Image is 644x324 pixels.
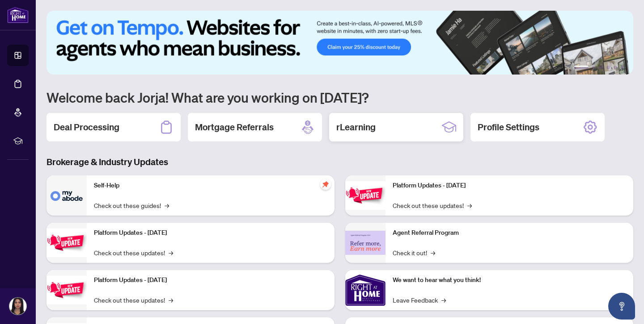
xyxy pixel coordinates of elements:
[94,181,327,191] p: Self-Help
[47,156,633,168] h3: Brokerage & Industry Updates
[9,298,26,315] img: Profile Icon
[47,89,633,106] h1: Welcome back Jorja! What are you working on [DATE]?
[592,66,596,69] button: 2
[393,295,446,305] a: Leave Feedback→
[94,248,173,258] a: Check out these updates!→
[345,270,386,310] img: We want to hear what you think!
[345,231,386,255] img: Agent Referral Program
[393,200,472,210] a: Check out these updates!→
[7,7,29,23] img: logo
[94,295,173,305] a: Check out these updates!→
[47,228,87,257] img: Platform Updates - September 16, 2025
[336,121,376,133] h2: rLearning
[614,66,617,69] button: 5
[441,295,446,305] span: →
[47,276,87,304] img: Platform Updates - July 21, 2025
[393,228,626,238] p: Agent Referral Program
[431,248,435,258] span: →
[599,66,603,69] button: 3
[47,175,87,216] img: Self-Help
[606,66,610,69] button: 4
[345,181,386,209] img: Platform Updates - June 23, 2025
[169,248,173,258] span: →
[393,275,626,285] p: We want to hear what you think!
[393,181,626,191] p: Platform Updates - [DATE]
[169,295,173,305] span: →
[47,11,633,75] img: Slide 0
[165,200,169,210] span: →
[320,179,331,190] span: pushpin
[478,121,539,133] h2: Profile Settings
[94,275,327,285] p: Platform Updates - [DATE]
[195,121,274,133] h2: Mortgage Referrals
[574,66,589,69] button: 1
[393,248,435,258] a: Check it out!→
[54,121,119,133] h2: Deal Processing
[608,293,635,320] button: Open asap
[94,200,169,210] a: Check out these guides!→
[467,200,472,210] span: →
[94,228,327,238] p: Platform Updates - [DATE]
[621,66,624,69] button: 6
